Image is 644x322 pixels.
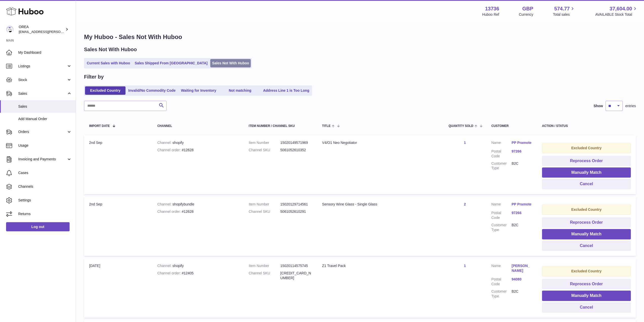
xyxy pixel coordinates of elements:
[491,289,512,299] dt: Customer Type
[322,124,330,128] span: Title
[512,149,532,154] a: 97266
[157,202,173,206] strong: Channel
[512,211,532,215] a: 97266
[18,198,72,203] span: Settings
[542,167,631,178] button: Manually Match
[464,202,466,206] a: 2
[249,140,280,145] dt: Item Number
[512,223,532,232] dd: B2C
[595,12,638,17] span: AVAILABLE Stock Total
[19,30,101,34] span: [EMAIL_ADDRESS][PERSON_NAME][DOMAIN_NAME]
[249,148,280,153] dt: Channel SKU
[18,117,72,121] span: Add Manual Order
[491,140,512,146] dt: Name
[261,86,311,95] a: Address Line 1 is Too Long
[84,135,152,194] td: 2nd Sep
[84,197,152,256] td: 2nd Sep
[157,202,239,207] div: shopifybundle
[571,269,601,273] strong: Excluded Country
[157,271,182,275] strong: Channel order
[157,263,239,268] div: shopify
[157,140,239,145] div: shopify
[542,179,631,189] button: Cancel
[18,143,72,148] span: Usage
[280,140,312,145] dd: 15020149571969
[542,279,631,289] button: Reprocess Order
[249,124,312,128] div: Item Number / Channel SKU
[157,148,182,152] strong: Channel order
[571,146,601,150] strong: Excluded Country
[85,59,132,67] a: Current Sales with Huboo
[84,73,104,80] h2: Filter by
[84,258,152,317] td: [DATE]
[491,223,512,232] dt: Customer Type
[157,124,239,128] div: Channel
[595,5,638,17] a: 37,604.00 AVAILABLE Stock Total
[464,264,466,268] a: 1
[157,271,239,276] div: #12405
[491,202,512,208] dt: Name
[542,241,631,251] button: Cancel
[6,26,14,33] img: horia@orea.uk
[84,46,137,53] h2: Sales Not With Huboo
[482,12,499,17] div: Huboo Ref
[491,149,512,159] dt: Postal Code
[542,229,631,239] button: Manually Match
[18,129,67,134] span: Orders
[449,124,473,128] span: Quantity Sold
[19,25,64,34] div: OREA
[512,161,532,171] dd: B2C
[18,184,72,189] span: Channels
[512,289,532,299] dd: B2C
[85,86,126,95] a: Excluded Country
[512,263,532,273] a: [PERSON_NAME]
[322,140,439,145] div: V4/O1 Neo Negotiator
[542,302,631,313] button: Cancel
[464,141,466,145] a: 1
[18,50,72,55] span: My Dashboard
[18,171,72,175] span: Cases
[18,91,67,96] span: Sales
[84,33,636,41] h1: My Huboo - Sales Not With Huboo
[512,202,532,207] a: PP Pramote
[542,291,631,301] button: Manually Match
[133,59,209,67] a: Sales Shipped From [GEOGRAPHIC_DATA]
[322,202,439,207] div: Sensory Wine Glass - Single Glass
[542,217,631,228] button: Reprocess Order
[157,264,173,268] strong: Channel
[18,64,67,69] span: Listings
[571,207,601,212] strong: Excluded Country
[542,124,631,128] div: Action / Status
[553,12,575,17] span: Total sales
[625,104,636,108] span: entries
[594,104,603,108] label: Show
[280,148,312,153] dd: 5061052610352
[491,211,512,220] dt: Postal Code
[157,148,239,153] div: #12628
[554,5,570,12] span: 574.77
[249,202,280,207] dt: Item Number
[491,161,512,171] dt: Customer Type
[491,277,512,287] dt: Postal Code
[18,104,72,109] span: Sales
[18,78,67,82] span: Stock
[249,271,280,280] dt: Channel SKU
[542,156,631,166] button: Reprocess Order
[18,157,67,162] span: Invoicing and Payments
[280,263,312,268] dd: 15020114575745
[18,212,72,216] span: Returns
[519,12,533,17] div: Currency
[127,86,177,95] a: Invalid/No Commodity Code
[522,5,533,12] strong: GBP
[322,263,439,268] div: Z1 Travel Pack
[6,222,70,231] a: Log out
[89,124,110,128] span: Import date
[249,209,280,214] dt: Channel SKU
[157,210,182,214] strong: Channel order
[280,202,312,207] dd: 15020129714561
[249,263,280,268] dt: Item Number
[220,86,260,95] a: Not matching
[491,124,532,128] div: Customer
[553,5,575,17] a: 574.77 Total sales
[157,141,173,145] strong: Channel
